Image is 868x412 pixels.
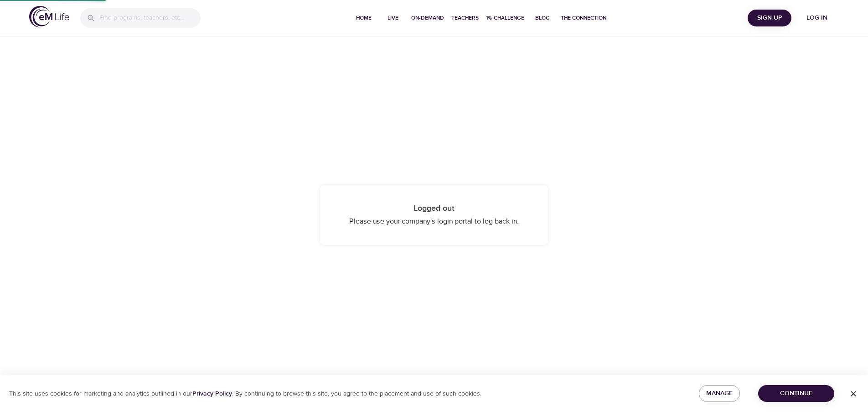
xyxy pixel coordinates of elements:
[751,12,788,24] span: Sign Up
[29,6,69,27] img: logo
[561,13,606,23] span: The Connection
[451,13,479,23] span: Teachers
[411,13,444,23] span: On-Demand
[699,385,740,402] button: Manage
[192,390,232,398] a: Privacy Policy
[338,203,530,214] h4: Logged out
[99,8,201,28] input: Find programs, teachers, etc...
[382,13,404,23] span: Live
[758,385,834,402] button: Continue
[748,10,791,26] button: Sign Up
[795,10,839,26] button: Log in
[349,217,519,226] span: Please use your company's login portal to log back in.
[532,13,553,23] span: Blog
[765,388,827,399] span: Continue
[799,12,835,24] span: Log in
[486,13,524,23] span: 1% Challenge
[706,388,733,399] span: Manage
[353,13,375,23] span: Home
